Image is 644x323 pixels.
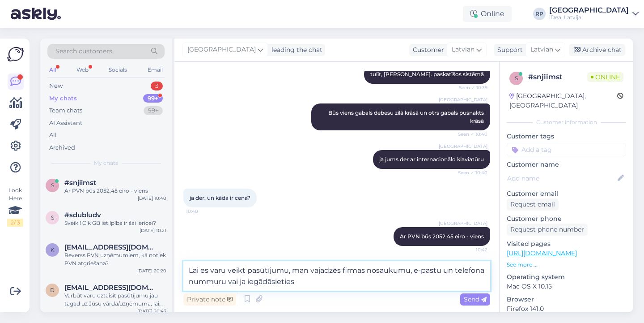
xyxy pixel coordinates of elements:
div: 2 / 3 [7,219,23,227]
span: Search customers [55,47,112,56]
span: [GEOGRAPHIC_DATA] [439,96,487,103]
span: s [515,75,518,82]
span: Seen ✓ 10:40 [454,169,487,176]
span: d [50,287,55,293]
div: Web [75,64,90,76]
div: Sveiki! Cik GB ietilpība ir šai ierīcei? [64,219,166,227]
span: #snjiimst [64,179,96,187]
span: ja der. un kāda ir cena? [190,194,250,201]
span: ja jums der ar internacionālo klaviatūru [379,156,484,163]
p: Mac OS X 10.15 [507,282,626,291]
span: Ar PVN būs 2052,45 eiro - viens [400,233,484,240]
span: #sdubludv [64,211,101,219]
div: Online [463,6,512,22]
div: Ar PVN būs 2052,45 eiro - viens [64,187,166,195]
p: See more ... [507,261,626,269]
div: RP [533,8,546,20]
a: [URL][DOMAIN_NAME] [507,249,577,257]
div: Look Here [7,186,23,227]
div: Customer information [507,118,626,126]
p: Customer phone [507,214,626,224]
span: 10:42 [454,246,487,253]
a: [GEOGRAPHIC_DATA]iDeal Latvija [549,7,639,21]
div: [GEOGRAPHIC_DATA], [GEOGRAPHIC_DATA] [509,91,617,110]
span: [GEOGRAPHIC_DATA] [439,143,487,150]
div: [DATE] 20:20 [137,267,166,274]
div: 99+ [143,94,163,103]
div: All [47,64,58,76]
div: iDeal Latvija [549,14,629,21]
input: Add a tag [507,143,626,156]
div: Email [146,64,165,76]
div: [GEOGRAPHIC_DATA] [549,7,629,14]
p: Visited pages [507,239,626,249]
div: 99+ [144,106,163,115]
div: Archived [49,143,75,152]
span: Seen ✓ 10:40 [454,131,487,138]
span: Latvian [530,45,553,55]
div: My chats [49,94,77,103]
span: Send [464,295,487,303]
span: 10:40 [186,208,220,215]
div: [DATE] 10:40 [138,195,166,202]
span: Būs viens gabals debesu zilā krāsā un otrs gabals pusnakts krāsā [328,109,485,124]
p: Browser [507,295,626,304]
div: # snjiimst [528,72,587,82]
div: Support [494,45,523,55]
div: [DATE] 10:21 [140,227,166,234]
span: s [51,182,54,189]
span: Online [587,72,623,82]
span: Latvian [452,45,475,55]
img: Askly Logo [7,46,24,63]
div: Team chats [49,106,82,115]
div: Request phone number [507,224,588,236]
span: kristineluksevica93@inbox.lv [64,243,157,251]
span: [GEOGRAPHIC_DATA] [187,45,256,55]
p: Customer email [507,189,626,198]
p: Operating system [507,272,626,282]
div: Reverss PVN uzņēmumiem, kā notiek PVN atgriešana? [64,251,166,267]
p: Firefox 141.0 [507,304,626,314]
p: Customer name [507,160,626,169]
span: s [51,214,54,221]
input: Add name [507,173,616,183]
span: k [51,246,55,253]
span: Seen ✓ 10:39 [454,84,487,91]
div: 3 [151,82,163,90]
div: [DATE] 20:43 [137,308,166,314]
span: My chats [94,159,118,167]
textarea: Lai es varu veikt pasūtījumu, man vajadzēs firmas nosaukumu, e-pastu un telefona nummuru vai ja i... [183,261,490,291]
span: tulīt, [PERSON_NAME]. paskatīšos sistēmā [370,71,484,78]
div: All [49,131,57,140]
div: AI Assistant [49,119,82,128]
div: New [49,82,63,90]
span: dance-studio@inbox.lv [64,284,157,292]
span: [GEOGRAPHIC_DATA] [439,220,487,227]
div: Archive chat [569,44,625,56]
div: Socials [107,64,129,76]
div: Customer [409,45,444,55]
div: Varbūt varu uztaisīt pasūtījumu jau tagad uz Jūsu vārda/uzņēmuma, lai arī būtu vieglāk ar Jums ko... [64,292,166,308]
div: Request email [507,198,559,211]
div: Private note [183,293,236,306]
p: Customer tags [507,132,626,141]
div: leading the chat [268,45,322,55]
